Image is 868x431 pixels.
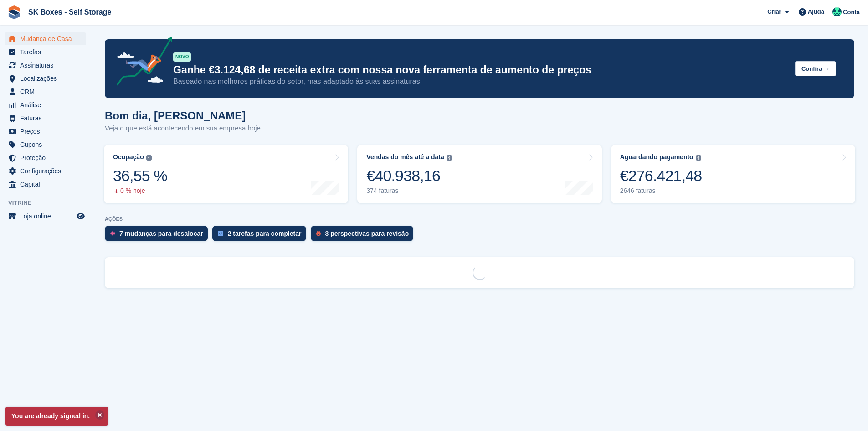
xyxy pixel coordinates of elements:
[5,165,86,177] a: menu
[357,145,601,203] a: Vendas do mês até a data €40.938,16 374 faturas
[832,7,842,16] img: Cláudio Borges
[75,211,86,222] a: Loja de pré-visualização
[5,138,86,151] a: menu
[447,155,452,161] img: icon-info-grey-7440780725fd019a000dd9b08b2336e03edf1995a4989e88bcd33f0948082b44.svg
[20,165,75,177] span: Configurações
[620,166,702,185] div: €276.421,48
[105,109,261,122] h1: Bom dia, [PERSON_NAME]
[20,138,75,151] span: Cupons
[113,153,144,161] div: Ocupação
[20,59,75,72] span: Assinaturas
[5,151,86,164] a: menu
[767,7,781,16] span: Criar
[105,123,261,134] p: Veja o que está acontecendo em sua empresa hoje
[218,231,223,236] img: task-75834270c22a3079a89374b754ae025e5fb1db73e45f91037f5363f120a921f8.svg
[113,187,167,195] div: 0 % hoje
[20,32,75,45] span: Mudança de Casa
[20,72,75,85] span: Localizações
[696,155,701,161] img: icon-info-grey-7440780725fd019a000dd9b08b2336e03edf1995a4989e88bcd33f0948082b44.svg
[5,125,86,138] a: menu
[228,230,302,237] div: 2 tarefas para completar
[311,226,418,246] a: 3 perspectivas para revisão
[611,145,855,203] a: Aguardando pagamento €276.421,48 2646 faturas
[366,166,452,185] div: €40.938,16
[113,166,167,185] div: 36,55 %
[808,7,824,16] span: Ajuda
[20,151,75,164] span: Proteção
[20,112,75,125] span: Faturas
[5,99,86,111] a: menu
[5,210,86,223] a: menu
[20,210,75,223] span: Loja online
[20,125,75,138] span: Preços
[5,46,86,58] a: menu
[173,63,788,77] p: Ganhe €3.124,68 de receita extra com nossa nova ferramenta de aumento de preços
[25,5,115,20] a: SK Boxes - Self Storage
[105,226,212,246] a: 7 mudanças para desalocar
[109,37,173,89] img: price-adjustments-announcement-icon-8257ccfd72463d97f412b2fc003d46551f7dbcb40ab6d574587a9cd5c0d94...
[316,231,321,236] img: prospect-51fa495bee0391a8d652442698ab0144808aea92771e9ea1ae160a38d050c398.svg
[20,46,75,58] span: Tarefas
[5,178,86,191] a: menu
[104,145,348,203] a: Ocupação 36,55 % 0 % hoje
[843,8,860,17] span: Conta
[110,231,115,236] img: move_outs_to_deallocate_icon-f764333ba52eb49d3ac5e1228854f67142a1ed5810a6f6cc68b1a99e826820c5.svg
[5,112,86,125] a: menu
[20,178,75,191] span: Capital
[5,85,86,98] a: menu
[173,77,788,87] p: Baseado nas melhores práticas do setor, mas adaptado às suas assinaturas.
[212,226,311,246] a: 2 tarefas para completar
[5,59,86,72] a: menu
[795,61,836,76] button: Confira →
[366,153,444,161] div: Vendas do mês até a data
[5,407,108,426] p: You are already signed in.
[366,187,452,195] div: 374 faturas
[620,187,702,195] div: 2646 faturas
[620,153,693,161] div: Aguardando pagamento
[8,198,91,208] span: Vitrine
[20,99,75,111] span: Análise
[5,72,86,85] a: menu
[20,85,75,98] span: CRM
[105,216,854,222] p: AÇÕES
[7,5,21,19] img: stora-icon-8386f47178a22dfd0bd8f6a31ec36ba5ce8667c1dd55bd0f319d3a0aa187defe.svg
[119,230,203,237] div: 7 mudanças para desalocar
[173,52,191,62] div: NOVO
[325,230,409,237] div: 3 perspectivas para revisão
[146,155,152,161] img: icon-info-grey-7440780725fd019a000dd9b08b2336e03edf1995a4989e88bcd33f0948082b44.svg
[5,32,86,45] a: menu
